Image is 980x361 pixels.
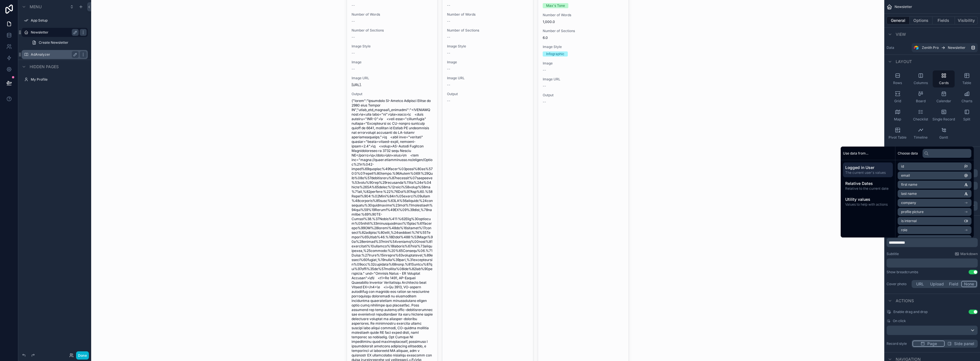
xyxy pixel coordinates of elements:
span: -- [543,100,546,104]
span: Image URL [543,77,624,82]
span: Gantt [939,135,948,140]
span: Zenith Pro [922,45,939,50]
span: Calendar [936,99,951,103]
span: Image Style [447,44,528,49]
span: Newsletter [895,5,912,9]
div: Max's Tone [546,3,565,8]
button: Options [910,16,932,24]
label: Cover photo [887,282,909,286]
span: Image [447,60,528,64]
span: Checklist [913,117,928,122]
div: scrollable content [887,258,978,268]
button: Upload [928,281,946,287]
div: scrollable content [887,238,978,247]
button: Table [956,70,978,87]
button: Gantt [933,125,955,142]
span: -- [352,35,355,39]
a: Zenith ProNewsletter [912,43,978,52]
span: -- [447,3,450,8]
a: Markdown [955,252,978,256]
span: View [896,32,906,37]
span: Values to help with actions [845,202,891,207]
span: Markdown [960,252,978,256]
span: -- [447,51,450,55]
button: Single Record [933,107,955,124]
span: Table [962,81,971,85]
span: 6.0 [543,36,624,40]
span: Utility values [845,197,891,202]
span: Use data from... [843,151,868,156]
button: Grid [887,89,908,106]
span: Choose data [898,151,918,156]
span: On click [893,319,906,323]
label: Record style [887,341,909,346]
span: Logged in User [845,165,891,170]
span: Image Style [352,44,433,49]
span: Number of Words [543,13,624,17]
span: -- [352,51,355,55]
span: Output [352,92,433,96]
button: Done [76,351,89,360]
span: Split [963,117,970,122]
span: -- [447,67,450,71]
label: AdAnalyzer [31,52,76,57]
span: Pivot Table [889,135,906,140]
span: Number of Sections [447,28,528,33]
span: Charts [961,99,972,103]
button: Pivot Table [887,125,908,142]
span: -- [447,19,450,24]
button: Split [956,107,978,124]
span: [URL]. [352,83,433,87]
a: Newsletter [31,30,76,35]
span: 1,000.0 [543,20,624,24]
span: -- [447,99,450,103]
span: -- [543,84,546,88]
span: -- [352,67,355,71]
button: Charts [956,89,978,106]
button: Visibility [955,16,978,24]
span: Image [543,61,624,66]
button: URL [912,281,928,287]
span: Single Record [932,117,955,122]
span: Layout [896,59,912,64]
span: Output [543,93,624,97]
span: Columns [914,81,928,85]
button: Board [910,89,932,106]
span: Page [927,341,937,347]
a: Create Newsletter [28,38,88,47]
img: Airtable Logo [914,45,918,50]
span: The current user's values [845,170,891,175]
span: Number of Words [352,12,433,17]
button: Map [887,107,908,124]
button: Rows [887,70,908,87]
span: -- [352,3,355,8]
button: Columns [910,70,932,87]
label: App Setup [31,18,87,23]
span: Number of Sections [543,29,624,33]
span: -- [447,35,450,39]
button: General [887,16,910,24]
span: Newsletter [948,45,965,50]
span: Actions [896,298,914,304]
span: -- [352,19,355,24]
label: Subtitle [887,252,899,256]
span: Relative Dates [845,181,891,186]
span: Grid [894,99,901,103]
span: -- [543,68,546,72]
button: Field [946,281,961,287]
span: Timeline [914,135,928,140]
span: Image [352,60,433,64]
button: Calendar [933,89,955,106]
span: Image URL [447,76,528,80]
label: My Profile [31,77,87,82]
button: Timeline [910,125,932,142]
span: Relative to the current date [845,186,891,191]
span: -- [447,83,450,87]
div: Infographic [546,51,564,57]
span: Image Style [543,45,624,49]
span: Create Newsletter [39,40,68,45]
span: Rows [893,81,902,85]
